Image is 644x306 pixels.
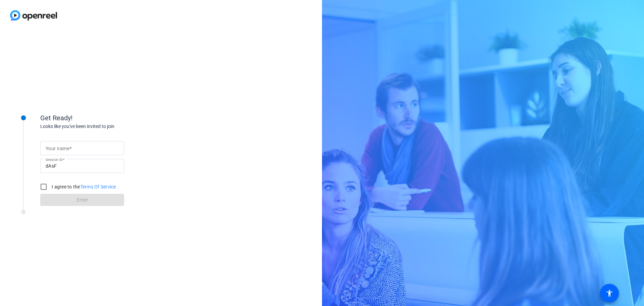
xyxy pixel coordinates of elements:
[46,158,63,162] mat-label: Session ID
[46,146,69,151] mat-label: Your name
[605,289,613,297] mat-icon: accessibility
[40,113,174,123] div: Get Ready!
[40,123,174,130] div: Looks like you've been invited to join
[80,184,116,189] a: Terms Of Service
[50,183,116,190] label: I agree to the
